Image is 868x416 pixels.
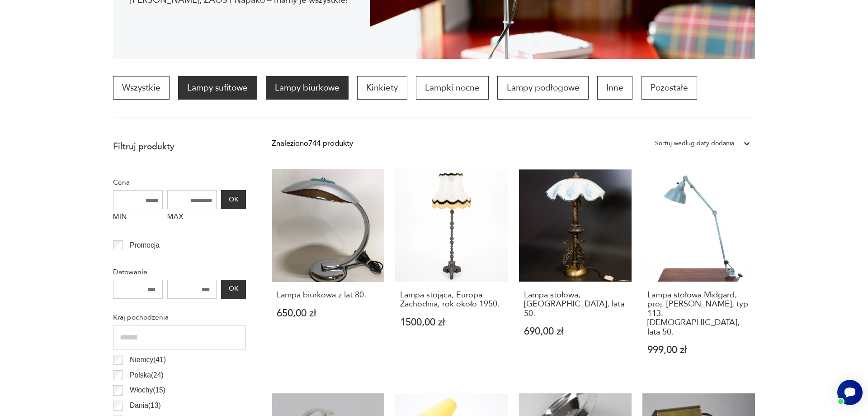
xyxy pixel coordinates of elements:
div: Sortuj według daty dodania [655,138,734,149]
h3: Lampa biurkowa z lat 80. [277,291,380,300]
h3: Lampa stołowa, [GEOGRAPHIC_DATA], lata 50. [524,291,627,318]
div: Znaleziono 744 produkty [272,138,353,149]
p: Kraj pochodzenia [113,311,246,323]
a: Kinkiety [357,76,407,100]
p: 1500,00 zł [400,318,503,327]
button: OK [221,280,245,299]
button: OK [221,190,245,209]
a: Wszystkie [113,76,170,100]
a: Lampki nocne [416,76,489,100]
a: Lampy sufitowe [178,76,257,100]
p: Dania ( 13 ) [130,400,161,411]
p: Włochy ( 15 ) [130,384,165,396]
p: 999,00 zł [647,345,750,355]
a: Pozostałe [642,76,697,100]
label: MIN [113,209,163,226]
a: Lampa stołowa Midgard, proj. Curt Fischer, typ 113. Niemcy, lata 50.Lampa stołowa Midgard, proj. ... [642,169,755,377]
p: Promocja [130,239,160,251]
a: Lampy biurkowe [266,76,349,100]
a: Inne [597,76,632,100]
p: Cena [113,177,246,188]
p: Filtruj produkty [113,141,246,153]
p: Polska ( 24 ) [130,369,164,381]
a: Lampy podłogowe [497,76,588,100]
h3: Lampa stołowa Midgard, proj. [PERSON_NAME], typ 113. [DEMOGRAPHIC_DATA], lata 50. [647,291,750,337]
p: Niemcy ( 41 ) [130,354,166,366]
a: Lampa stojąca, Europa Zachodnia, rok około 1950.Lampa stojąca, Europa Zachodnia, rok około 1950.1... [395,169,508,377]
label: MAX [167,209,217,226]
p: 650,00 zł [277,309,380,318]
iframe: Smartsupp widget button [837,380,863,405]
a: Lampa biurkowa z lat 80.Lampa biurkowa z lat 80.650,00 zł [272,169,384,377]
p: 690,00 zł [524,327,627,336]
h3: Lampa stojąca, Europa Zachodnia, rok około 1950. [400,291,503,309]
p: Datowanie [113,266,246,278]
a: Lampa stołowa, Polska, lata 50.Lampa stołowa, [GEOGRAPHIC_DATA], lata 50.690,00 zł [519,169,632,377]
